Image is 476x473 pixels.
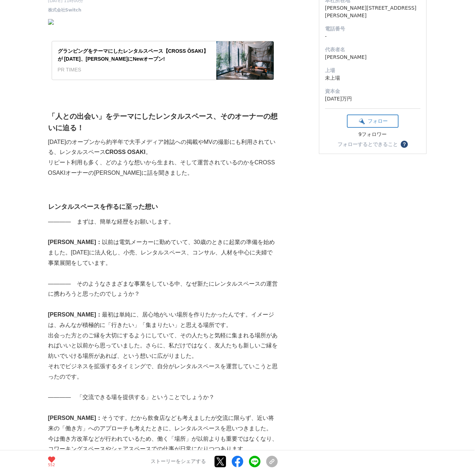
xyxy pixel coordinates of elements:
p: 今は働き方改革などが行われているため、働く「場所」が以前よりも重要ではなくなり、コワーキングスペースやシェアスペースでの仕事が日常になりつつあります。 [48,434,278,455]
p: ストーリーをシェアする [151,459,206,465]
dt: 上場 [325,67,420,74]
p: 出会った方とのご縁を大切にするようにしていて、その人たちと気軽に集まれる場所があればいいと以前から思っていました。さらに、私だけではなく、友人たちも新しいご縁を紡いでいける場所があれば、という想... [48,331,278,361]
dt: 代表者名 [325,46,420,53]
h2: 「人との出会い」をテーマにしたレンタルスペース、そのオーナーの想いに迫る！ [48,111,278,134]
dd: [DATE]万円 [325,95,420,103]
div: PR TIMES [58,66,211,74]
strong: CROSS OSAKI [105,149,146,155]
strong: [PERSON_NAME]： [48,415,102,421]
a: 株式会社Switch [48,7,81,13]
img: spfKPCiWPj7LiQIQXhiGG1SeQJX3yFwwwurdlOGR-mJxISfLv8NJMWA8PLcjQQqVvaecwE_F_FS1u3iy6nW3d3fu8IjJQipUS... [48,19,278,25]
p: 最初は単純に、居心地がいい場所を作りたかったんです。イメージは、みんなが積極的に「行きたい」「集まりたい」と思える場所です。 [48,310,278,331]
div: グランピングをテーマにしたレンタルスペース【CROSS ŌSAKI】が [DATE]、[PERSON_NAME]にNewオープン! [58,47,211,63]
p: 552 [48,463,55,467]
button: ？ [401,141,408,148]
p: リピート利用も多く、どのような想いから生まれ、そして運営されているのかをCROSS OSAKIオーナーの[PERSON_NAME]に話を聞きました。 [48,158,278,178]
strong: [PERSON_NAME]： [48,239,102,245]
p: ―――― そのようなさまざまな事業をしている中、なぜ新たにレンタルスペースの運営に携わろうと思ったのでしょうか？ [48,279,278,300]
dd: - [325,33,420,40]
a: グランピングをテーマにしたレンタルスペース【CROSS ŌSAKI】が [DATE]、[PERSON_NAME]にNewオープン!PR TIMES [52,41,274,80]
dt: 資本金 [325,88,420,95]
p: ―――― 「交流できる場を提供する」ということでしょうか？ [48,392,278,403]
div: 9フォロワー [347,131,399,138]
dt: 電話番号 [325,25,420,33]
p: 以前は電気メーカーに勤めていて、30歳のときに起業の準備を始めました。[DATE]に法人化し、小売、レンタルスペース、コンサル、人材を中心に夫婦で事業展開をしています。 [48,237,278,268]
p: そうです。だから飲食店なども考えましたが交流に限らず、近い将来の「働き方」へのアプローチも考えたときに、レンタルスペースを思いつきました。 [48,413,278,434]
strong: [PERSON_NAME]： [48,312,102,318]
dd: [PERSON_NAME] [325,53,420,61]
h3: レンタルスペースを作るに至った想い [48,202,278,212]
dd: 未上場 [325,74,420,82]
div: フォローするとできること [338,142,398,147]
span: ？ [402,142,407,147]
dd: [PERSON_NAME][STREET_ADDRESS][PERSON_NAME] [325,4,420,19]
p: [DATE]のオープンから約半年で大手メディア雑誌への掲載やMVの撮影にも利用されている、レンタルスペース 。 [48,137,278,158]
button: フォロー [347,114,399,128]
p: ―――― まずは、簡単な経歴をお願いします。 [48,217,278,227]
p: それでビジネスを拡張するタイミングで、自分がレンタルスペースを運営していこうと思ったのです。 [48,361,278,382]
